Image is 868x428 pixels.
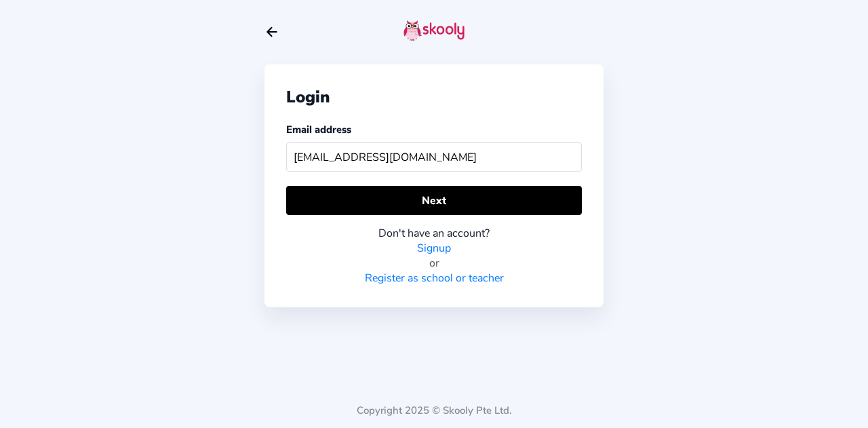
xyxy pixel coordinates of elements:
[286,123,351,136] label: Email address
[286,186,582,215] button: Next
[286,226,582,241] div: Don't have an account?
[403,20,465,41] img: skooly-logo.png
[264,24,279,39] button: arrow back outline
[286,256,582,271] div: or
[286,86,582,108] div: Login
[286,142,582,172] input: Your email address
[417,241,451,256] a: Signup
[365,271,504,286] a: Register as school or teacher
